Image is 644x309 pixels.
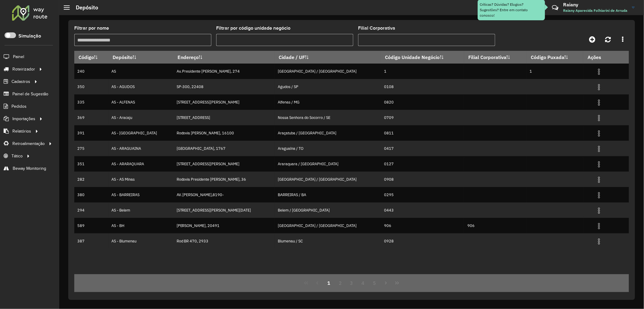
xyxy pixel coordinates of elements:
td: AS - Belem [108,202,173,218]
td: 0811 [381,125,464,141]
td: 0443 [381,202,464,218]
td: 589 [74,218,108,233]
td: 0709 [381,110,464,125]
td: 0820 [381,94,464,110]
td: AS - Aracaju [108,110,173,125]
span: Retroalimentação [12,140,45,147]
td: [STREET_ADDRESS][PERSON_NAME] [173,94,274,110]
td: 240 [74,64,108,79]
td: 1 [381,64,464,79]
button: 2 [335,277,346,289]
span: Painel [13,54,24,60]
td: 1 [527,64,583,79]
span: Raiany Aparecida Folhiarini de Arruda [563,8,627,13]
td: AV. [PERSON_NAME],8190- [173,187,274,202]
td: 275 [74,141,108,156]
td: 369 [74,110,108,125]
button: 5 [369,277,380,289]
th: Cidade / UF [274,51,381,64]
th: Depósito [108,51,173,64]
td: 351 [74,156,108,172]
label: Filtrar por código unidade negócio [216,25,290,32]
h2: Depósito [70,4,98,11]
td: [STREET_ADDRESS][PERSON_NAME] [173,156,274,172]
span: Importações [12,116,35,122]
td: 282 [74,172,108,187]
th: Código Puxada [527,51,583,64]
td: [GEOGRAPHIC_DATA] / [GEOGRAPHIC_DATA] [274,218,381,233]
td: AS - BH [108,218,173,233]
td: Rod BR 470, 2933 [173,233,274,249]
a: Contato Rápido [549,1,562,14]
td: Alfenas / MG [274,94,381,110]
th: Endereço [173,51,274,64]
td: Rodovia [PERSON_NAME], 16100 [173,125,274,141]
td: [STREET_ADDRESS][PERSON_NAME][DATE] [173,202,274,218]
td: 0108 [381,79,464,94]
td: Araraquara / [GEOGRAPHIC_DATA] [274,156,381,172]
td: BARREIRAS / BA [274,187,381,202]
td: Araguaína / TO [274,141,381,156]
td: 294 [74,202,108,218]
span: Tático [11,153,23,159]
td: [GEOGRAPHIC_DATA] / [GEOGRAPHIC_DATA] [274,172,381,187]
label: Filial Corporativa [358,25,395,32]
td: Blumenau / SC [274,233,381,249]
td: Araçatuba / [GEOGRAPHIC_DATA] [274,125,381,141]
td: 0417 [381,141,464,156]
td: Rodovia Presidente [PERSON_NAME], 36 [173,172,274,187]
th: Código [74,51,108,64]
th: Código Unidade Negócio [381,51,464,64]
button: 1 [323,277,335,289]
td: Av. Presidente [PERSON_NAME], 274 [173,64,274,79]
td: 335 [74,94,108,110]
th: Ações [583,51,620,64]
td: 0928 [381,233,464,249]
td: AS - AS Minas [108,172,173,187]
td: SP-300, 22408 [173,79,274,94]
td: 0127 [381,156,464,172]
td: [GEOGRAPHIC_DATA], 1767 [173,141,274,156]
td: AS - AGUDOS [108,79,173,94]
span: Pedidos [11,103,27,110]
td: 380 [74,187,108,202]
button: 3 [346,277,357,289]
td: [GEOGRAPHIC_DATA] / [GEOGRAPHIC_DATA] [274,64,381,79]
td: AS - ARAGUAINA [108,141,173,156]
td: AS - Blumenau [108,233,173,249]
td: 0295 [381,187,464,202]
td: AS - ARARAQUARA [108,156,173,172]
td: 906 [464,218,527,233]
td: 387 [74,233,108,249]
span: Relatórios [12,128,31,134]
td: AS [108,64,173,79]
span: Painel de Sugestão [12,91,48,97]
button: Last Page [391,277,403,289]
td: 0908 [381,172,464,187]
td: [STREET_ADDRESS] [173,110,274,125]
span: Beway Monitoring [13,165,46,172]
td: AS - ALFENAS [108,94,173,110]
button: 4 [357,277,369,289]
td: [PERSON_NAME], 20491 [173,218,274,233]
span: Roteirizador [12,66,35,72]
td: AS - BARREIRAS [108,187,173,202]
th: Filial Corporativa [464,51,527,64]
h3: Raiany [563,2,627,8]
td: 391 [74,125,108,141]
button: Next Page [380,277,392,289]
span: Cadastros [11,78,30,85]
td: Nossa Senhora do Socorro / SE [274,110,381,125]
td: Agudos / SP [274,79,381,94]
label: Simulação [18,32,41,40]
td: 350 [74,79,108,94]
td: Belem / [GEOGRAPHIC_DATA] [274,202,381,218]
label: Filtrar por nome [74,25,109,32]
td: AS - [GEOGRAPHIC_DATA] [108,125,173,141]
td: 906 [381,218,464,233]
